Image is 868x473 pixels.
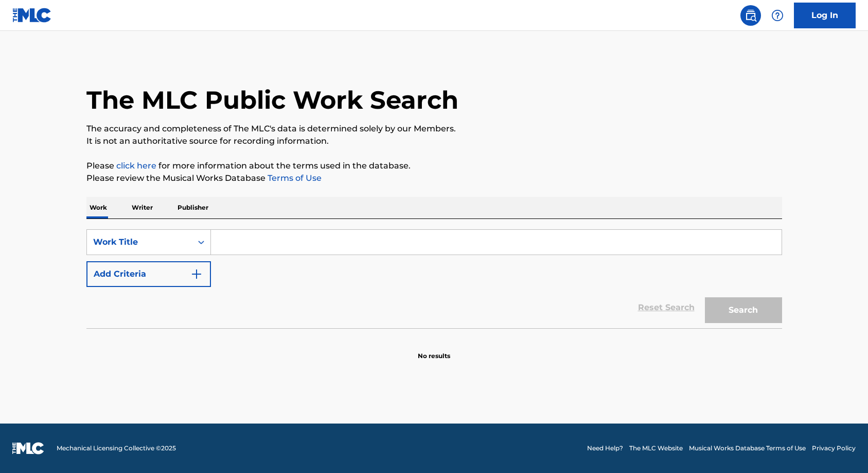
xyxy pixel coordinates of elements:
[86,229,782,328] form: Search Form
[86,261,211,287] button: Add Criteria
[812,444,856,453] a: Privacy Policy
[12,8,52,23] img: MLC Logo
[190,268,203,280] img: 9d2ae6d4665cec9f34b9.svg
[817,424,868,473] iframe: Chat Widget
[767,5,788,26] div: Help
[265,173,322,183] a: Terms of Use
[57,444,176,453] span: Mechanical Licensing Collective © 2025
[629,444,683,453] a: The MLC Website
[129,197,156,218] p: Writer
[418,339,450,361] p: No results
[86,197,110,218] p: Work
[771,9,784,22] img: help
[740,5,761,26] a: Public Search
[689,444,806,453] a: Musical Works Database Terms of Use
[93,236,186,248] div: Work Title
[86,123,782,135] p: The accuracy and completeness of The MLC's data is determined solely by our Members.
[86,135,782,147] p: It is not an authoritative source for recording information.
[587,444,623,453] a: Need Help?
[86,85,458,115] h1: The MLC Public Work Search
[116,161,156,171] a: click here
[86,160,782,172] p: Please for more information about the terms used in the database.
[174,197,211,218] p: Publisher
[86,172,782,184] p: Please review the Musical Works Database
[12,442,44,454] img: logo
[794,3,856,28] a: Log In
[745,9,757,22] img: search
